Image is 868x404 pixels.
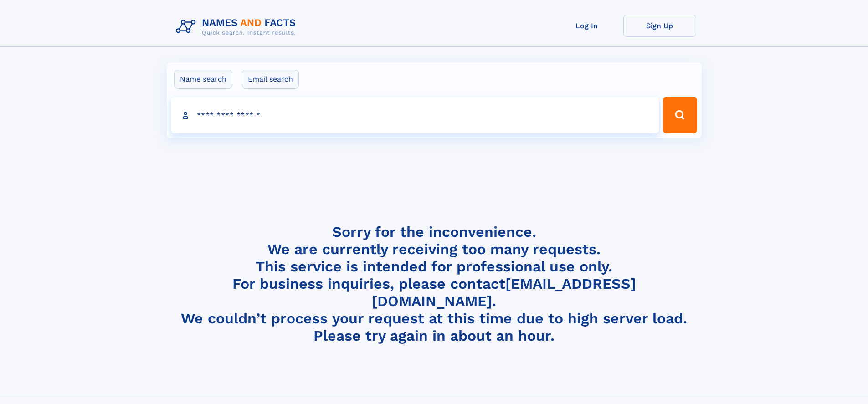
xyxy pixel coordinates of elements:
[242,70,299,89] label: Email search
[172,15,303,39] img: Logo Names and Facts
[172,223,696,345] h4: Sorry for the inconvenience. We are currently receiving too many requests. This service is intend...
[171,97,659,133] input: search input
[174,70,232,89] label: Name search
[550,15,623,37] a: Log In
[372,275,636,310] a: [EMAIL_ADDRESS][DOMAIN_NAME]
[623,15,696,37] a: Sign Up
[663,97,697,133] button: Search Button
